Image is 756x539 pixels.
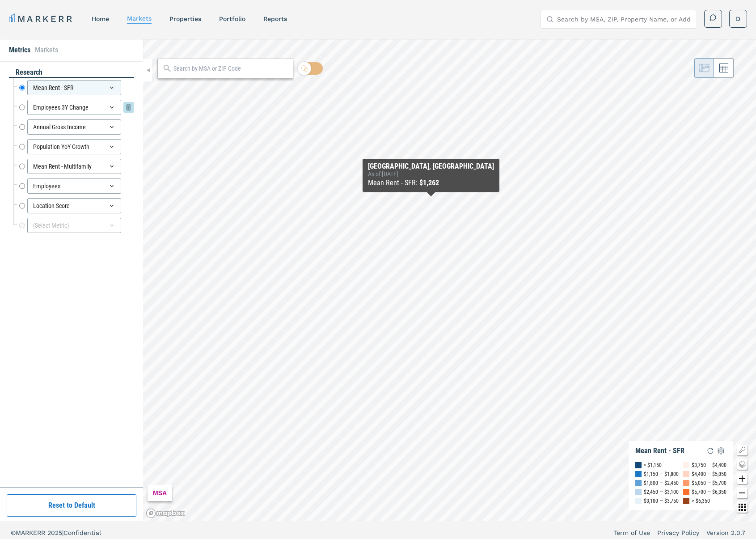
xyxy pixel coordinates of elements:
[736,14,740,23] span: D
[173,64,288,73] input: Search by MSA or ZIP Code
[7,494,136,517] button: Reset to Default
[263,15,287,22] a: reports
[9,68,134,78] div: research
[27,178,121,194] div: Employees
[692,488,726,497] div: $5,700 — $6,350
[644,461,662,470] div: < $1,150
[729,10,747,28] button: D
[143,39,756,521] canvas: Map
[27,119,121,135] div: Annual Gross Income
[35,45,58,55] li: Markets
[148,485,172,501] div: MSA
[16,529,47,536] span: MARKERR
[737,473,748,484] button: Zoom in map button
[737,488,748,498] button: Zoom out map button
[27,100,121,115] div: Employees 3Y Change
[557,10,691,28] input: Search by MSA, ZIP, Property Name, or Address
[692,470,726,479] div: $4,400 — $5,050
[63,529,101,536] span: Confidential
[27,159,121,174] div: Mean Rent - Multifamily
[614,528,650,537] a: Term of Use
[368,162,494,170] div: [GEOGRAPHIC_DATA], [GEOGRAPHIC_DATA]
[706,528,745,537] a: Version 2.0.7
[716,446,726,456] img: Settings
[219,15,245,22] a: Portfolio
[127,15,152,22] a: markets
[737,445,748,455] button: Show/Hide Legend Map Button
[9,45,30,55] li: Metrics
[368,162,494,188] div: Map Tooltip Content
[9,13,74,25] a: MARKERR
[644,470,679,479] div: $1,150 — $1,800
[146,508,185,518] a: Mapbox logo
[644,497,679,505] div: $3,100 — $3,750
[692,479,726,488] div: $5,050 — $5,700
[11,529,16,536] span: ©
[419,178,439,187] b: $1,262
[27,139,121,154] div: Population YoY Growth
[692,461,726,470] div: $3,750 — $4,400
[368,170,494,178] div: As of : [DATE]
[692,497,710,505] div: > $6,350
[644,488,679,497] div: $2,450 — $3,100
[92,15,109,22] a: home
[27,80,121,95] div: Mean Rent - SFR
[27,218,121,233] div: (Select Metric)
[705,446,716,456] img: Reload Legend
[737,502,748,513] button: Other options map button
[737,459,748,470] button: Change style map button
[47,529,63,536] span: 2025 |
[644,479,679,488] div: $1,800 — $2,450
[657,528,699,537] a: Privacy Policy
[635,446,684,455] div: Mean Rent - SFR
[368,178,494,188] div: Mean Rent - SFR :
[169,15,201,22] a: properties
[27,198,121,213] div: Location Score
